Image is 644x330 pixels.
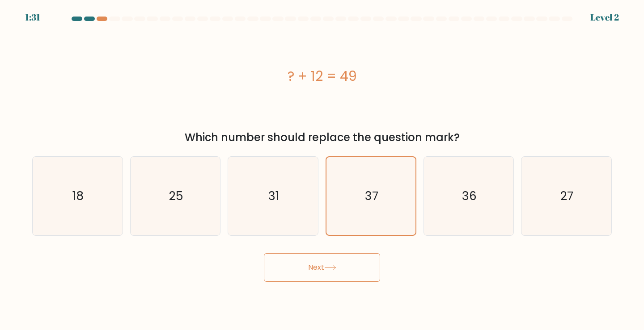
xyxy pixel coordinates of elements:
[73,188,84,204] text: 18
[169,188,183,204] text: 25
[264,253,380,282] button: Next
[462,188,477,204] text: 36
[590,11,619,24] div: Level 2
[32,66,612,86] div: ? + 12 = 49
[268,188,279,204] text: 31
[561,188,574,204] text: 27
[25,11,40,24] div: 1:31
[365,188,378,204] text: 37
[38,129,606,146] div: Which number should replace the question mark?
